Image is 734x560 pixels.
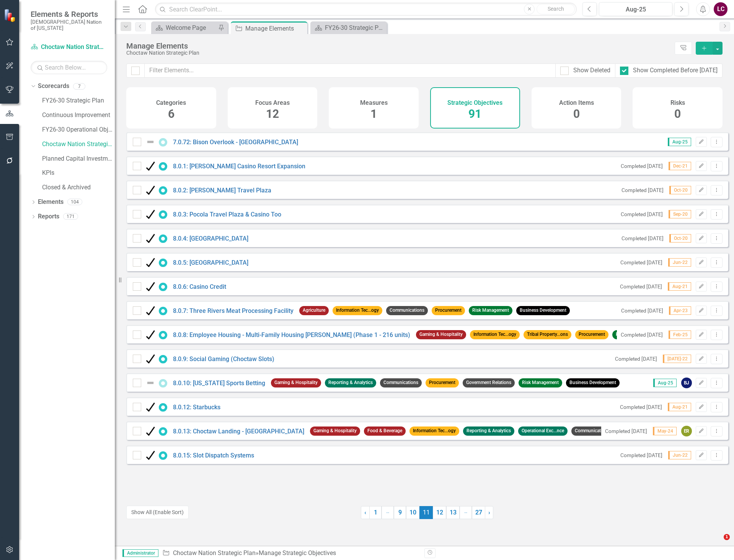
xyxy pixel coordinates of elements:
img: Completed [146,282,155,291]
img: Completed [146,306,155,315]
span: Sep-20 [669,210,691,218]
span: Information Tec...ogy [470,330,520,339]
div: » Manage Strategic Objectives [162,549,419,558]
img: Completed [146,258,155,267]
span: 1 [724,534,730,540]
span: 6 [168,107,175,120]
a: 8.0.10: [US_STATE] Sports Betting [173,379,265,387]
span: Feb-25 [669,330,691,339]
iframe: Intercom live chat [708,534,726,552]
a: 8.0.15: Slot Dispatch Systems [173,452,254,459]
span: Jun-22 [668,258,691,267]
div: BJ [681,378,692,388]
span: Risk Management [612,330,656,339]
span: 91 [468,107,481,120]
div: 171 [63,213,78,220]
div: Welcome Page [166,23,216,33]
small: Completed [DATE] [621,308,663,314]
span: Gaming & Hospitality [271,378,321,387]
button: Search [537,4,575,15]
span: 11 [419,506,433,519]
a: Choctaw Nation Strategic Plan [42,140,115,149]
small: Completed [DATE] [605,428,647,434]
img: Completed [146,451,155,460]
small: [DEMOGRAPHIC_DATA] Nation of [US_STATE] [31,19,107,31]
a: Planned Capital Investments [42,155,115,163]
input: Filter Elements... [144,63,556,78]
a: 8.0.3: Pocola Travel Plaza & Casino Too [173,211,281,218]
span: Reporting & Analytics [325,378,376,387]
span: Gaming & Hospitality [310,427,360,435]
span: Search [548,6,564,12]
small: Completed [DATE] [620,283,662,290]
span: Reporting & Analytics [463,427,514,435]
a: Reports [38,212,59,221]
span: Gaming & Hospitality [416,330,466,339]
a: 8.0.1: [PERSON_NAME] Casino Resort Expansion [173,163,305,170]
img: Not Defined [146,378,155,387]
span: Apr-23 [669,306,691,315]
h4: Categories [156,99,186,106]
a: Scorecards [38,82,69,91]
span: Aug-21 [668,282,691,291]
a: 12 [433,506,446,519]
div: Aug-25 [602,5,670,14]
small: Completed [DATE] [621,163,663,169]
input: Search Below... [31,61,107,74]
span: Procurement [432,306,465,315]
span: Procurement [426,378,459,387]
img: Completed [146,354,155,363]
a: 9 [394,506,406,519]
h4: Measures [360,99,388,106]
span: Risk Management [469,306,512,315]
span: Information Tec...ogy [333,306,382,315]
span: [DATE]-22 [663,355,691,363]
div: Show Deleted [573,66,610,75]
span: Business Development [566,378,620,387]
span: Tribal Property...ons [524,330,571,339]
span: Business Development [516,306,570,315]
small: Completed [DATE] [615,356,657,362]
span: Risk Management [519,378,562,387]
span: 0 [674,107,681,120]
span: Food & Beverage [364,427,406,435]
div: Manage Elements [126,42,671,50]
h4: Focus Areas [255,99,290,106]
a: 8.0.7: Three Rivers Meat Processing Facility [173,307,294,314]
h4: Risks [670,99,685,106]
small: Completed [DATE] [620,404,662,410]
img: Completed [146,330,155,339]
img: Completed [146,210,155,219]
a: 8.0.12: Starbucks [173,404,220,411]
a: KPIs [42,169,115,177]
button: Show All (Enable Sort) [126,506,189,519]
span: Information Tec...ogy [409,427,459,435]
span: Communications [386,306,428,315]
a: 8.0.9: Social Gaming (Choctaw Slots) [173,355,274,363]
img: Not Defined [146,137,155,147]
a: 8.0.6: Casino Credit [173,283,226,290]
span: 12 [266,107,279,120]
span: Aug-25 [653,379,677,387]
span: May-24 [653,427,677,435]
button: LC [714,2,727,16]
a: 8.0.5: [GEOGRAPHIC_DATA] [173,259,248,266]
button: Aug-25 [599,2,672,16]
a: Continuous Improvement [42,111,115,120]
a: 8.0.8: Employee Housing - Multi-Family Housing [PERSON_NAME] (Phase 1 - 216 units) [173,331,410,339]
img: Completed [146,402,155,412]
span: Procurement [575,330,608,339]
div: 104 [67,199,82,205]
span: Aug-25 [668,138,691,146]
a: 7.0.72: Bison Overlook - [GEOGRAPHIC_DATA] [173,138,298,146]
span: Oct-20 [669,234,691,243]
a: 8.0.4: [GEOGRAPHIC_DATA] [173,235,248,242]
h4: Strategic Objectives [447,99,502,106]
span: Administrator [122,549,158,557]
span: Oct-20 [669,186,691,194]
div: Show Completed Before [DATE] [633,66,718,75]
img: Completed [146,427,155,436]
a: Choctaw Nation Strategic Plan [173,549,256,557]
a: Choctaw Nation Strategic Plan [31,43,107,52]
